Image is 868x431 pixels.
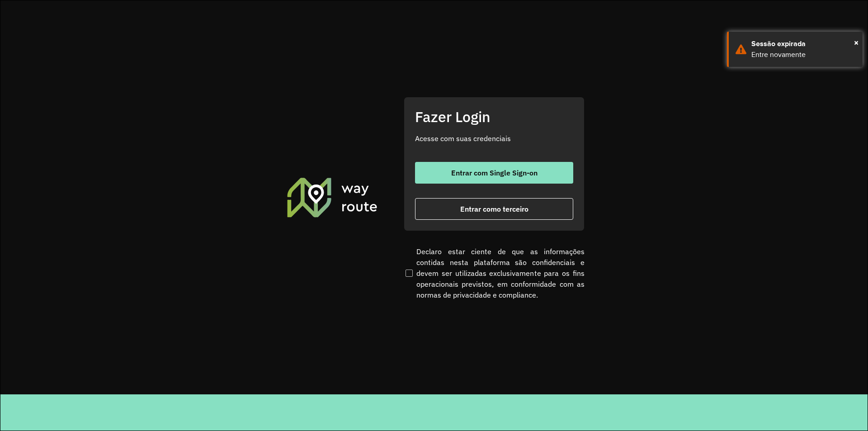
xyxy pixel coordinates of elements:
[415,133,573,144] p: Acesse com suas credenciais
[451,169,538,176] span: Entrar com Single Sign-on
[415,162,573,184] button: button
[286,176,379,218] img: Roteirizador AmbevTech
[415,198,573,220] button: button
[404,246,585,300] label: Declaro estar ciente de que as informações contidas nesta plataforma são confidenciais e devem se...
[460,205,528,213] span: Entrar como terceiro
[751,38,856,49] div: Sessão expirada
[854,36,859,49] span: ×
[751,49,856,60] div: Entre novamente
[415,108,573,125] h2: Fazer Login
[854,36,859,49] button: Close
